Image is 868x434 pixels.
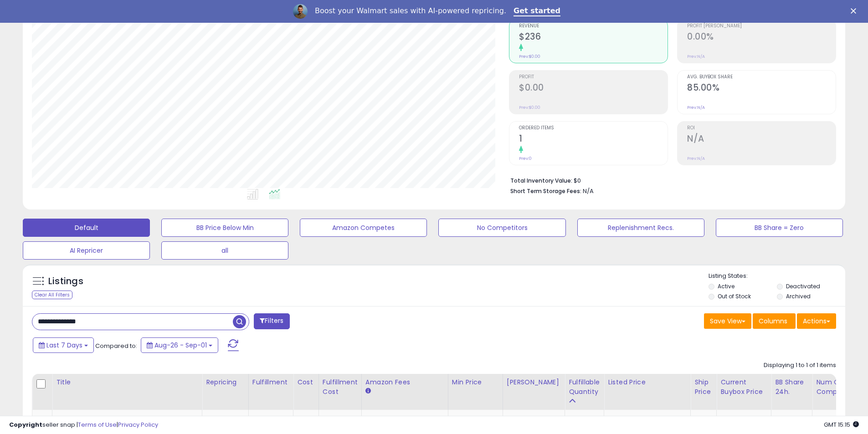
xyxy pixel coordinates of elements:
[577,219,704,237] button: Replenishment Recs.
[519,126,668,131] span: Ordered Items
[519,133,668,146] h2: 1
[118,420,158,429] a: Privacy Policy
[569,378,600,397] div: Fulfillable Quantity
[687,75,836,80] span: Avg. Buybox Share
[514,6,560,16] a: Get started
[9,421,158,429] div: seller snap | |
[687,31,836,44] h2: 0.00%
[161,219,288,237] button: BB Price Below Min
[206,378,245,387] div: Repricing
[718,292,751,300] label: Out of Stock
[718,282,734,290] label: Active
[797,313,836,329] button: Actions
[519,105,540,110] small: Prev: $0.00
[519,31,668,44] h2: $236
[519,156,532,161] small: Prev: 0
[753,313,796,329] button: Columns
[154,341,207,350] span: Aug-26 - Sep-01
[687,156,705,161] small: Prev: N/A
[365,378,444,387] div: Amazon Fees
[775,378,808,397] div: BB Share 24h.
[709,272,845,281] p: Listing States:
[704,313,751,329] button: Save View
[56,378,198,387] div: Title
[510,187,581,195] b: Short Term Storage Fees:
[519,24,668,29] span: Revenue
[46,341,82,350] span: Last 7 Days
[95,342,137,350] span: Compared to:
[694,378,713,397] div: Ship Price
[716,219,843,237] button: BB Share = Zero
[32,291,72,299] div: Clear All Filters
[759,317,787,326] span: Columns
[297,378,315,387] div: Cost
[687,105,705,110] small: Prev: N/A
[786,292,811,300] label: Archived
[687,133,836,146] h2: N/A
[687,24,836,29] span: Profit [PERSON_NAME]
[23,241,150,260] button: AI Repricer
[687,126,836,131] span: ROI
[9,420,42,429] strong: Copyright
[300,219,427,237] button: Amazon Competes
[141,337,218,353] button: Aug-26 - Sep-01
[687,54,705,59] small: Prev: N/A
[161,241,288,260] button: all
[23,219,150,237] button: Default
[293,4,308,19] img: Profile image for Adrian
[583,187,594,195] span: N/A
[786,282,820,290] label: Deactivated
[824,420,859,429] span: 2025-09-9 15:15 GMT
[764,361,836,370] div: Displaying 1 to 1 of 1 items
[816,378,849,397] div: Num of Comp.
[687,82,836,95] h2: 85.00%
[323,378,358,397] div: Fulfillment Cost
[519,75,668,80] span: Profit
[519,82,668,95] h2: $0.00
[510,177,572,184] b: Total Inventory Value:
[519,54,540,59] small: Prev: $0.00
[78,420,117,429] a: Terms of Use
[48,275,83,288] h5: Listings
[315,6,506,15] div: Boost your Walmart sales with AI-powered repricing.
[510,174,829,185] li: $0
[252,378,289,387] div: Fulfillment
[507,378,561,387] div: [PERSON_NAME]
[438,219,565,237] button: No Competitors
[851,8,860,14] div: Close
[608,378,687,387] div: Listed Price
[452,378,499,387] div: Min Price
[254,313,289,329] button: Filters
[365,387,371,395] small: Amazon Fees.
[33,337,94,353] button: Last 7 Days
[720,378,767,397] div: Current Buybox Price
